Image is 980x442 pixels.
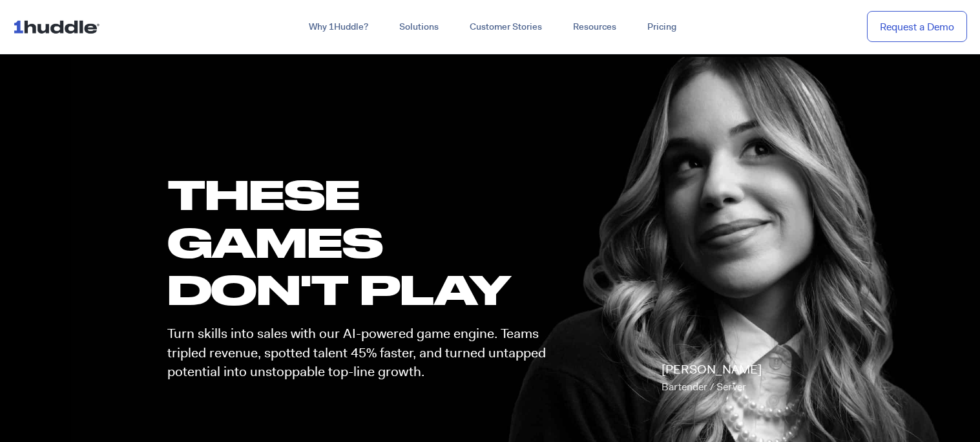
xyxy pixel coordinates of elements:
[454,16,558,39] a: Customer Stories
[167,324,558,381] p: Turn skills into sales with our AI-powered game engine. Teams tripled revenue, spotted talent 45%...
[384,16,454,39] a: Solutions
[662,380,746,394] span: Bartender / Server
[662,361,762,397] p: [PERSON_NAME]
[293,16,384,39] a: Why 1Huddle?
[13,14,105,39] img: ...
[558,16,632,39] a: Resources
[867,11,967,43] a: Request a Demo
[167,171,558,313] h1: these GAMES DON'T PLAY
[632,16,692,39] a: Pricing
